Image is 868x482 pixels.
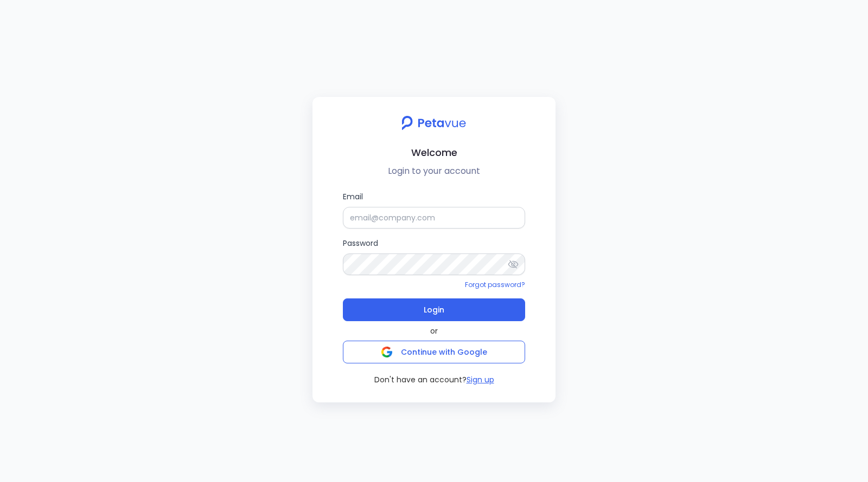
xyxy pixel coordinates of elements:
span: Don't have an account? [374,374,467,385]
label: Email [343,191,525,229]
span: or [430,325,438,336]
span: Login [424,302,444,317]
a: Forgot password? [465,280,525,289]
button: Sign up [467,374,494,385]
input: Email [343,207,525,229]
button: Login [343,298,525,321]
span: Continue with Google [401,347,487,357]
label: Password [343,237,525,275]
img: petavue logo [394,110,473,136]
h2: Welcome [321,145,547,160]
p: Login to your account [321,165,547,178]
button: Continue with Google [343,341,525,363]
input: Password [343,253,525,275]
